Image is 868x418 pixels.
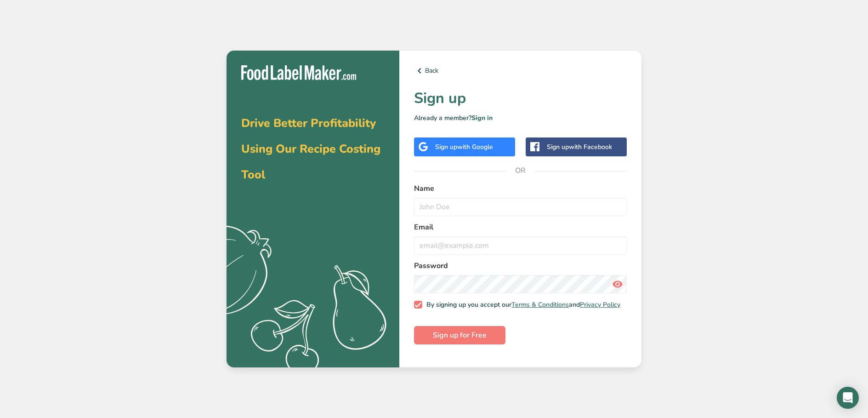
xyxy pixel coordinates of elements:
a: Sign in [471,114,493,122]
span: with Facebook [569,143,612,151]
input: email@example.com [414,236,627,255]
label: Email [414,222,627,233]
span: with Google [457,143,493,151]
span: OR [507,157,534,184]
div: Sign up [547,142,612,152]
h1: Sign up [414,87,627,109]
label: Password [414,260,627,271]
a: Terms & Conditions [511,300,569,309]
button: Sign up for Free [414,326,505,344]
div: Sign up [435,142,493,152]
a: Privacy Policy [580,300,620,309]
p: Already a member? [414,113,627,123]
img: Food Label Maker [241,65,356,80]
a: Back [414,65,627,76]
span: Sign up for Free [433,330,487,341]
div: Open Intercom Messenger [837,387,859,409]
input: John Doe [414,198,627,216]
label: Name [414,183,627,194]
span: Drive Better Profitability Using Our Recipe Costing Tool [241,115,380,183]
span: By signing up you accept our and [422,301,621,309]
